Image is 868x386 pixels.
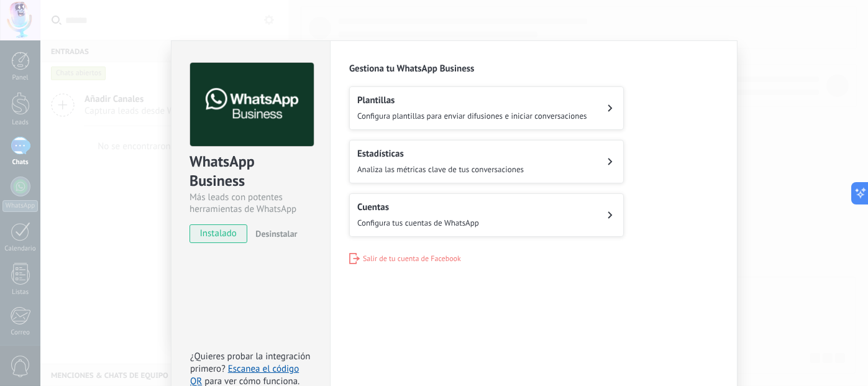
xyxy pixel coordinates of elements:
div: WhatsApp Business [190,152,312,191]
h2: Gestiona tu WhatsApp Business [349,63,718,75]
button: CuentasConfigura tus cuentas de WhatsApp [349,193,624,237]
img: logo_main.png [190,63,314,147]
span: Configura plantillas para enviar difusiones e iniciar conversaciones [357,111,587,121]
button: PlantillasConfigura plantillas para enviar difusiones e iniciar conversaciones [349,86,624,130]
span: Salir de tu cuenta de Facebook [363,254,461,264]
h2: Plantillas [357,94,587,106]
span: ¿Quieres probar la integración primero? [190,351,311,375]
span: instalado [190,224,247,243]
div: Más leads con potentes herramientas de WhatsApp [190,191,312,215]
button: Salir de tu cuenta de Facebook [349,253,461,264]
button: Desinstalar [250,224,297,243]
h2: Cuentas [357,201,479,213]
span: Desinstalar [255,228,297,239]
span: Analiza las métricas clave de tus conversaciones [357,164,524,175]
span: Configura tus cuentas de WhatsApp [357,218,479,228]
button: EstadísticasAnaliza las métricas clave de tus conversaciones [349,140,624,183]
h2: Estadísticas [357,148,524,160]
